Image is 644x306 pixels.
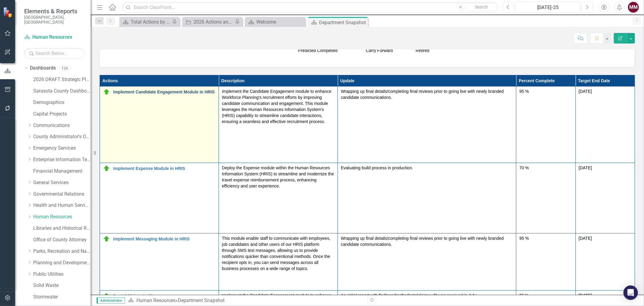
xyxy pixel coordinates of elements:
[628,2,639,13] button: MM
[407,293,418,298] span: dental
[319,19,367,26] div: Department Snapshot
[519,235,572,241] div: 95 %
[33,122,91,129] a: Communications
[24,34,85,41] a: Human Resources
[341,235,513,247] p: Wrapping up final details/completing final reviews prior to going live with newly branded candida...
[222,88,335,125] p: Implement the Candidate Engagement module to enhance Workforce Planning's recruitment efforts by ...
[579,293,592,298] span: [DATE]
[33,191,91,198] a: Governmental Relations
[113,90,216,94] a: Implement Candidate Engagement Module in HRIS
[33,133,91,140] a: County Administrator's Office
[33,271,91,278] a: Public Utilities
[222,235,335,273] p: This module enable staff to communicate with employees, job candidates and other users of our HRI...
[122,2,498,13] input: Search ClearPoint...
[516,2,580,13] button: [DATE]-25
[361,49,366,54] img: Sarasota%20Carry%20Forward.png
[3,7,14,18] img: ClearPoint Strategy
[366,48,393,53] span: Carry Forward
[293,49,298,54] img: Sarasota%20Predicted%20Complete.png
[113,237,216,241] a: Implement Messaging Module in HRIS
[33,168,91,175] a: Financial Management
[33,248,91,255] a: Parks, Recreation and Natural Resources
[33,259,91,266] a: Planning and Development Services
[33,179,91,186] a: General Services
[416,48,429,53] span: Retired
[33,145,91,152] a: Emergency Services
[33,294,91,301] a: Stormwater
[24,48,85,59] input: Search Below...
[411,49,416,54] img: Sarasota%20Hourglass%20v2.png
[59,66,71,71] div: 124
[341,88,513,100] p: Wrapping up final details/completing final reviews prior to going live with newly branded candida...
[184,18,233,26] a: 2026 Actions and Major Projects - Communications
[24,8,85,15] span: Elements & Reports
[30,65,56,72] a: Dashboards
[194,18,233,26] div: 2026 Actions and Major Projects - Communications
[33,225,91,232] a: Libraries and Historical Resources
[33,213,91,220] a: Human Resources
[623,285,638,300] div: Open Intercom Messenger
[475,5,488,9] span: Search
[33,236,91,243] a: Office of County Attorney
[24,15,85,25] small: [GEOGRAPHIC_DATA], [GEOGRAPHIC_DATA]
[579,89,592,94] span: [DATE]
[298,48,338,53] span: Predicted Completed
[519,165,572,171] div: 70 %
[103,88,110,96] img: On Target
[128,297,363,304] div: »
[113,294,216,298] a: Dental Claims Audit
[33,88,91,95] a: Sarasota County Dashboard
[131,18,171,26] div: Total Actions by Type
[103,235,110,243] img: On Target
[341,165,513,171] p: Evaluating build process in production.
[222,165,335,189] p: Deploy the Expense module within the Human Resources Information System (HRIS) to streamline and ...
[246,18,304,26] a: Welcome
[519,292,572,298] div: 95 %
[579,165,592,170] span: [DATE]
[121,18,171,26] a: Total Actions by Type
[33,111,91,118] a: Capital Projects
[428,293,476,298] span: audit was received in July
[519,88,572,94] div: 95 %
[136,298,175,303] a: Human Resources
[33,202,91,209] a: Health and Human Services
[33,156,91,163] a: Enterprise Information Technology
[178,298,225,303] div: Department Snapshot
[103,292,110,300] img: On Target
[579,236,592,241] span: [DATE]
[33,282,91,289] a: Solid Waste
[103,165,110,172] img: On Target
[518,4,578,11] div: [DATE]-25
[113,166,216,171] a: Implement Expense Module in HRIS
[33,99,91,106] a: Demographics
[97,298,125,304] span: Administrator
[33,76,91,83] a: 2026 DRAFT Strategic Plan
[466,3,497,11] button: Search
[256,18,304,26] div: Welcome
